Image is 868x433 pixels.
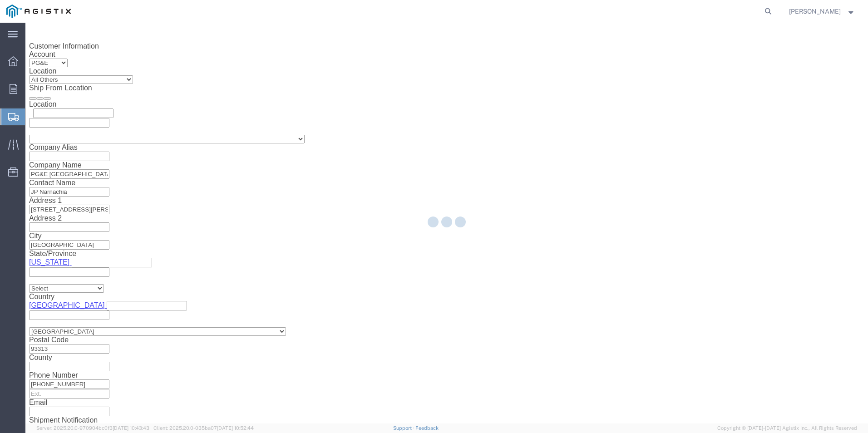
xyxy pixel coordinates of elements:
[36,425,149,431] span: Server: 2025.20.0-970904bc0f3
[415,425,439,431] a: Feedback
[6,5,71,18] img: logo
[789,6,841,16] span: Rick Judd
[393,425,416,431] a: Support
[217,425,254,431] span: [DATE] 10:52:44
[717,424,857,432] span: Copyright © [DATE]-[DATE] Agistix Inc., All Rights Reserved
[789,6,856,17] button: [PERSON_NAME]
[153,425,254,431] span: Client: 2025.20.0-035ba07
[113,425,149,431] span: [DATE] 10:43:43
